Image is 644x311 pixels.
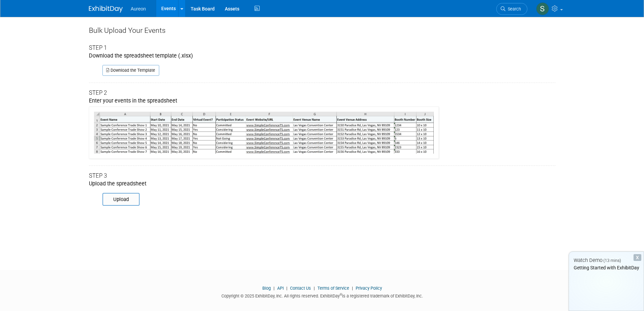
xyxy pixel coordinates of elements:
span: | [272,286,276,291]
div: Upload the spreadsheet [89,180,555,188]
a: Download the Template [102,65,159,76]
div: Step 2 [89,89,555,97]
a: API [277,286,284,291]
a: Privacy Policy [356,286,382,291]
a: Terms of Service [317,286,349,291]
div: Bulk Upload Your Events [89,25,555,36]
span: Aureon [131,6,146,12]
span: | [285,286,289,291]
div: Step 1 [89,44,555,52]
div: Watch Demo [569,257,644,264]
div: Getting Started with ExhibitDay [569,264,644,271]
span: | [312,286,316,291]
a: Blog [262,286,271,291]
div: Enter your events in the spreadsheet [89,97,555,159]
span: | [350,286,355,291]
img: ExhibitDay [89,6,123,13]
div: Dismiss [634,254,641,261]
a: Search [496,3,527,15]
a: Contact Us [290,286,311,291]
div: Download the spreadsheet template (.xlsx) [89,52,555,60]
img: Sophia Millang [536,2,549,15]
span: Search [505,6,521,12]
sup: ® [340,293,342,296]
span: (13 mins) [603,258,621,263]
div: Step 3 [89,172,555,180]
